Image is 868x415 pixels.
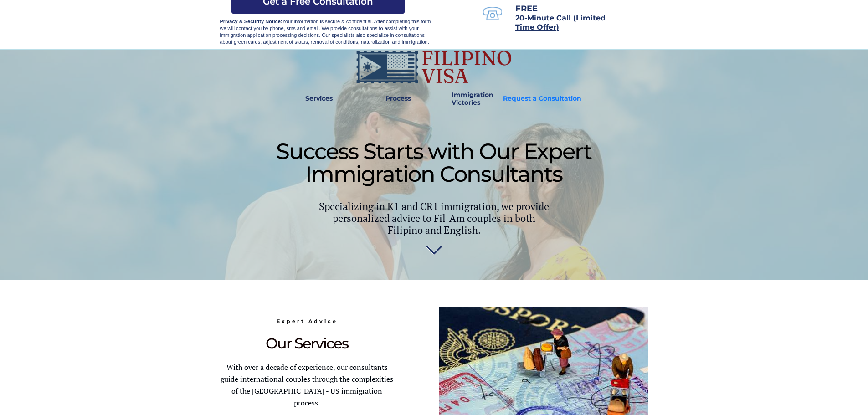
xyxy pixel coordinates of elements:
[220,19,431,45] span: Your information is secure & confidential. After completing this form we will contact you by phon...
[515,15,606,31] a: 20-Minute Call (Limited Time Offer)
[503,94,581,102] strong: Request a Consultation
[276,138,591,187] span: Success Starts with Our Expert Immigration Consultants
[319,200,549,236] span: Specializing in K1 and CR1 immigration, we provide personalized advice to Fil-Am couples in both ...
[499,88,586,109] a: Request a Consultation
[381,88,416,109] a: Process
[266,334,348,352] span: Our Services
[448,88,478,109] a: Immigration Victories
[305,94,333,102] strong: Services
[220,19,282,24] strong: Privacy & Security Notice:
[515,4,538,14] span: FREE
[452,91,493,107] strong: Immigration Victories
[299,88,339,109] a: Services
[515,14,606,31] span: 20-Minute Call (Limited Time Offer)
[221,362,393,408] span: With over a decade of experience, our consultants guide international couples through the complex...
[277,318,338,324] span: Expert Advice
[385,94,411,102] strong: Process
